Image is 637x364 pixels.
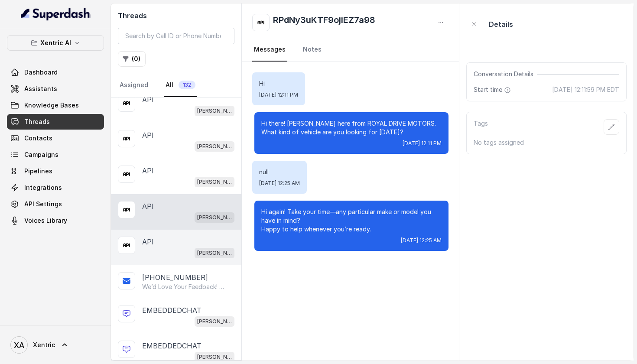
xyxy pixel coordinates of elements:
span: 132 [179,81,195,89]
a: Xentric [7,333,104,357]
button: (0) [118,51,146,67]
p: [PERSON_NAME] [197,107,232,115]
p: API [142,201,154,211]
span: Knowledge Bases [24,101,79,110]
p: No tags assigned [474,138,619,147]
p: [PERSON_NAME] [197,353,232,361]
p: [PERSON_NAME] [197,213,232,222]
p: [PERSON_NAME] [197,142,232,151]
a: All132 [164,74,197,97]
a: Assistants [7,81,104,97]
p: API [142,237,154,247]
a: Assigned [118,74,150,97]
a: Dashboard [7,65,104,80]
span: [DATE] 12:11:59 PM EDT [552,85,619,94]
input: Search by Call ID or Phone Number [118,28,234,44]
p: Xentric AI [40,38,71,48]
nav: Tabs [252,38,449,62]
a: Notes [301,38,323,62]
span: Contacts [24,134,52,143]
span: [DATE] 12:25 AM [401,237,442,244]
p: [PHONE_NUMBER] [142,272,208,283]
p: We’d Love Your Feedback! Hi S, Thanks for visiting Canadian Fine Motors [DATE]! We’d really appre... [142,283,225,291]
button: Xentric AI [7,35,104,51]
a: Campaigns [7,147,104,162]
a: Pipelines [7,163,104,179]
span: [DATE] 12:11 PM [259,91,298,98]
span: Threads [24,117,50,126]
h2: RPdNy3uKTF9ojiEZ7a98 [273,14,375,31]
p: Details [489,19,513,29]
a: Knowledge Bases [7,97,104,113]
p: [PERSON_NAME] [197,317,232,326]
nav: Tabs [118,74,234,97]
span: [DATE] 12:11 PM [403,140,442,147]
span: Integrations [24,183,62,192]
span: API Settings [24,200,62,208]
p: API [142,166,154,176]
p: API [142,130,154,140]
h2: Threads [118,10,234,21]
a: Voices Library [7,213,104,228]
p: Hi there! [PERSON_NAME] here from ROYAL DRIVE MOTORS. What kind of vehicle are you looking for [D... [261,119,442,136]
p: Hi [259,79,298,88]
img: light.svg [21,7,91,21]
text: XA [14,341,24,350]
p: [PERSON_NAME] [197,178,232,186]
a: API Settings [7,196,104,212]
p: EMBEDDEDCHAT [142,305,201,315]
span: Start time [474,85,513,94]
a: Contacts [7,130,104,146]
p: [PERSON_NAME] [197,249,232,257]
span: Xentric [33,341,55,349]
p: EMBEDDEDCHAT [142,341,201,351]
p: Tags [474,119,488,135]
p: API [142,94,154,105]
span: Campaigns [24,150,58,159]
span: Conversation Details [474,70,537,78]
a: Integrations [7,180,104,195]
span: Voices Library [24,216,67,225]
span: Pipelines [24,167,52,175]
p: null [259,168,300,176]
span: Assistants [24,84,57,93]
a: Threads [7,114,104,130]
span: [DATE] 12:25 AM [259,180,300,187]
span: Dashboard [24,68,58,77]
p: Hi again! Take your time—any particular make or model you have in mind? Happy to help whenever yo... [261,208,442,234]
a: Messages [252,38,287,62]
